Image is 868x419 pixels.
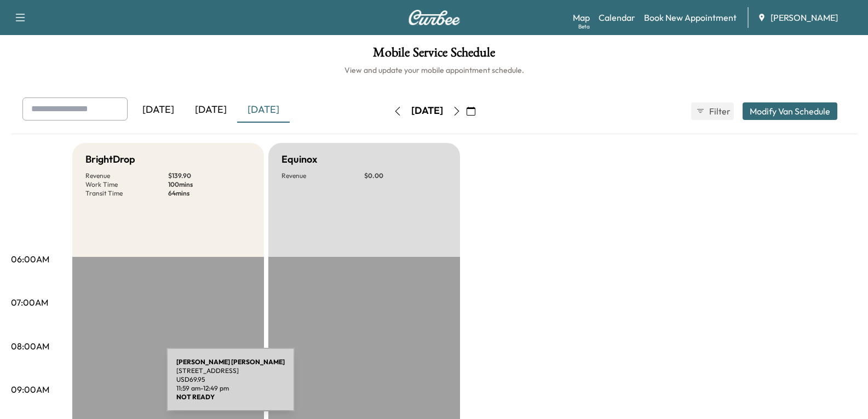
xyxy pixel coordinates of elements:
p: 11:59 am - 12:49 pm [176,384,285,393]
h1: Mobile Service Schedule [11,46,857,65]
p: Revenue [85,171,168,180]
p: USD 69.95 [176,375,285,384]
p: 100 mins [168,180,251,189]
p: [STREET_ADDRESS] [176,366,285,375]
div: [DATE] [132,97,185,123]
h5: Equinox [281,152,317,167]
b: [PERSON_NAME] [PERSON_NAME] [176,358,285,366]
a: Book New Appointment [644,11,737,24]
p: Revenue [281,171,364,180]
div: [DATE] [237,97,290,123]
div: [DATE] [185,97,237,123]
button: Modify Van Schedule [743,102,837,120]
span: Filter [709,105,729,118]
a: Calendar [599,11,635,24]
p: Transit Time [85,189,168,198]
span: [PERSON_NAME] [771,11,838,24]
button: Filter [691,102,734,120]
img: Curbee Logo [408,10,461,25]
p: 09:00AM [11,383,49,396]
p: 64 mins [168,189,251,198]
p: 07:00AM [11,296,48,309]
p: 08:00AM [11,340,49,353]
h5: BrightDrop [85,152,135,167]
b: NOT READY [176,393,215,401]
p: 06:00AM [11,252,49,266]
p: $ 139.90 [168,171,251,180]
a: MapBeta [573,11,590,24]
p: Work Time [85,180,168,189]
div: [DATE] [411,104,443,118]
div: Beta [578,22,590,31]
p: $ 0.00 [364,171,447,180]
h6: View and update your mobile appointment schedule. [11,65,857,76]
